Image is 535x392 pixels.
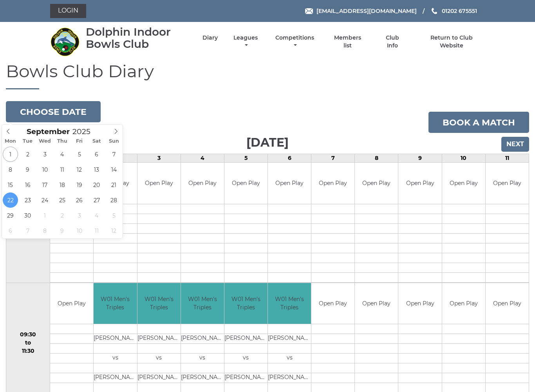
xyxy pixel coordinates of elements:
span: September 20, 2025 [89,177,104,192]
span: October 8, 2025 [37,223,52,238]
span: September 15, 2025 [3,177,18,192]
td: [PERSON_NAME] [268,373,311,383]
td: Open Play [442,283,485,324]
td: 7 [311,154,355,163]
span: September 9, 2025 [20,162,35,177]
td: Open Play [311,283,354,324]
img: Email [305,8,313,14]
td: 6 [268,154,311,163]
span: September 13, 2025 [89,162,104,177]
td: [PERSON_NAME] [137,334,181,344]
span: October 12, 2025 [106,223,121,238]
span: September 5, 2025 [72,147,87,162]
span: October 11, 2025 [89,223,104,238]
td: vs [224,354,267,363]
td: Open Play [137,163,181,204]
div: Dolphin Indoor Bowls Club [86,26,189,50]
span: September 19, 2025 [72,177,87,192]
td: Open Play [355,163,398,204]
span: Sat [88,139,105,144]
span: September 21, 2025 [106,177,121,192]
span: October 1, 2025 [37,208,52,223]
span: September 6, 2025 [89,147,104,162]
span: Thu [54,139,71,144]
span: September 10, 2025 [37,162,52,177]
td: Open Play [486,283,529,324]
td: vs [268,354,311,363]
span: Tue [19,139,36,144]
span: October 9, 2025 [54,223,70,238]
td: W01 Men's Triples [94,283,137,324]
a: Login [50,4,86,18]
span: October 4, 2025 [89,208,104,223]
td: 8 [355,154,398,163]
td: vs [94,354,137,363]
span: October 10, 2025 [72,223,87,238]
span: September 24, 2025 [37,192,52,208]
span: September 12, 2025 [72,162,87,177]
span: Scroll to increment [27,128,70,136]
span: September 8, 2025 [3,162,18,177]
span: October 2, 2025 [54,208,70,223]
td: Open Play [355,283,398,324]
span: September 3, 2025 [37,147,52,162]
a: Email [EMAIL_ADDRESS][DOMAIN_NAME] [305,7,417,15]
td: Open Play [50,283,93,324]
span: September 29, 2025 [3,208,18,223]
span: October 6, 2025 [3,223,18,238]
span: Mon [2,139,19,144]
td: [PERSON_NAME] [224,334,267,344]
td: [PERSON_NAME] [224,373,267,383]
img: Phone us [432,8,437,14]
td: Open Play [311,163,354,204]
span: September 27, 2025 [89,192,104,208]
td: [PERSON_NAME] [268,334,311,344]
td: W01 Men's Triples [137,283,181,324]
td: Open Play [224,163,267,204]
span: Fri [71,139,88,144]
td: Open Play [398,283,441,324]
td: Open Play [442,163,485,204]
span: September 22, 2025 [3,192,18,208]
span: September 4, 2025 [54,147,70,162]
td: 5 [224,154,267,163]
span: September 1, 2025 [3,147,18,162]
td: Open Play [181,163,224,204]
span: September 30, 2025 [20,208,35,223]
td: W01 Men's Triples [224,283,267,324]
td: [PERSON_NAME] [137,373,181,383]
a: Club Info [380,34,405,49]
td: Open Play [268,163,311,204]
a: Competitions [273,34,316,49]
h1: Bowls Club Diary [6,62,529,89]
span: September 17, 2025 [37,177,52,192]
td: 11 [485,154,529,163]
td: [PERSON_NAME] [94,334,137,344]
td: Open Play [486,163,529,204]
span: September 25, 2025 [54,192,70,208]
td: W01 Men's Triples [268,283,311,324]
span: September 18, 2025 [54,177,70,192]
a: Return to Club Website [419,34,485,49]
td: 9 [398,154,442,163]
td: 4 [181,154,224,163]
span: September 14, 2025 [106,162,121,177]
span: September 26, 2025 [72,192,87,208]
a: Book a match [428,112,529,133]
span: 01202 675551 [442,7,477,15]
span: September 28, 2025 [106,192,121,208]
td: 3 [137,154,181,163]
span: September 23, 2025 [20,192,35,208]
a: Members list [330,34,366,49]
td: vs [137,354,181,363]
span: October 5, 2025 [106,208,121,223]
span: October 7, 2025 [20,223,35,238]
a: Diary [202,34,218,42]
img: Dolphin Indoor Bowls Club [50,27,80,56]
td: vs [181,354,224,363]
td: [PERSON_NAME] [181,334,224,344]
span: September 11, 2025 [54,162,70,177]
td: [PERSON_NAME] [181,373,224,383]
span: Sun [105,139,123,144]
span: September 7, 2025 [106,147,121,162]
